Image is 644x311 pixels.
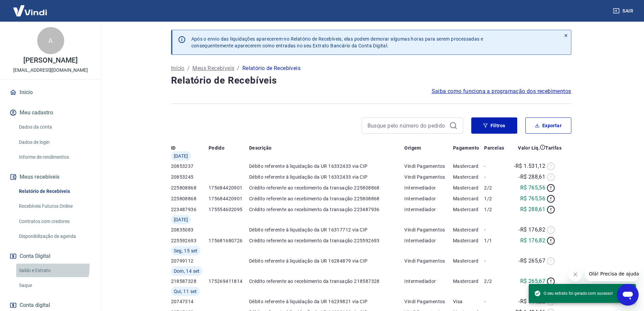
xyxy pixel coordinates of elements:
p: Intermediador [404,184,453,191]
span: Olá! Precisa de ajuda? [4,5,57,10]
p: 20853245 [171,174,209,180]
button: Meus recebíveis [8,170,93,184]
p: 2/2 [484,184,508,191]
a: Saldo e Extrato [16,264,93,277]
div: A [37,27,64,54]
p: Tarifas [545,145,562,151]
p: Mastercard [453,195,484,202]
span: [DATE] [174,153,188,159]
p: Mastercard [453,237,484,244]
p: R$ 765,56 [520,184,546,192]
p: Vindi Pagamentos [404,226,453,233]
p: / [237,64,239,72]
p: -R$ 176,82 [519,226,545,234]
p: Pedido [209,145,224,151]
p: Parcelas [484,145,504,151]
span: [DATE] [174,216,188,223]
p: Visa [453,298,484,305]
a: Contratos com credores [16,215,93,228]
span: Conta digital [20,301,50,310]
p: - [484,298,508,305]
a: Recebíveis Futuros Online [16,199,93,213]
p: Débito referente à liquidação da UR 16284879 via CIP [249,258,405,264]
p: 20853237 [171,163,209,170]
p: Intermediador [404,237,453,244]
p: 225592693 [171,237,209,244]
p: Mastercard [453,184,484,191]
a: Início [8,85,93,100]
p: Crédito referente ao recebimento da transação 225808868 [249,195,405,202]
a: Relatório de Recebíveis [16,184,93,198]
span: O seu extrato foi gerado com sucesso! [534,290,613,297]
p: 20747314 [171,298,209,305]
p: Crédito referente ao recebimento da transação 225808868 [249,184,405,191]
p: -R$ 265,67 [519,257,545,265]
p: 218587328 [171,278,209,285]
a: Meus Recebíveis [192,64,234,72]
a: Informe de rendimentos [16,150,93,164]
span: Qui, 11 set [174,288,197,295]
iframe: Fechar mensagem [569,268,582,281]
p: - [484,163,508,170]
p: 175554602095 [209,206,249,213]
p: -R$ 556,22 [519,297,545,306]
p: Débito referente à liquidação da UR 16317712 via CIP [249,226,405,233]
p: 225808868 [171,184,209,191]
p: [PERSON_NAME] [23,57,77,64]
p: R$ 288,61 [520,205,546,214]
p: Intermediador [404,195,453,202]
p: R$ 765,56 [520,195,546,203]
button: Meu cadastro [8,105,93,120]
a: Saque [16,279,93,292]
span: Seg, 15 set [174,247,198,254]
p: 175684420901 [209,184,249,191]
p: Débito referente à liquidação da UR 16332433 via CIP [249,163,405,170]
p: -R$ 288,61 [519,173,545,181]
button: Sair [612,5,636,17]
iframe: Mensagem da empresa [585,266,639,281]
p: / [187,64,190,72]
p: R$ 176,82 [520,237,546,245]
p: Intermediador [404,206,453,213]
p: 1/2 [484,195,508,202]
p: Débito referente à liquidação da UR 16239821 via CIP [249,298,405,305]
p: 175684420901 [209,195,249,202]
a: Saiba como funciona a programação dos recebimentos [432,87,571,95]
p: Crédito referente ao recebimento da transação 225592693 [249,237,405,244]
a: Dados da conta [16,120,93,134]
span: Dom, 14 set [174,268,200,274]
p: Após o envio das liquidações aparecerem no Relatório de Recebíveis, elas podem demorar algumas ho... [191,36,483,49]
input: Busque pelo número do pedido [367,120,447,131]
p: 2/2 [484,278,508,285]
iframe: Botão para abrir a janela de mensagens [617,284,639,306]
p: Início [171,64,185,72]
p: -R$ 1.531,12 [514,162,545,170]
p: Mastercard [453,174,484,180]
p: Crédito referente ao recebimento da transação 223487936 [249,206,405,213]
p: - [484,174,508,180]
p: Mastercard [453,258,484,264]
p: Mastercard [453,163,484,170]
p: - [484,226,508,233]
p: Pagamento [453,145,479,151]
p: Origem [404,145,421,151]
a: Disponibilização de agenda [16,229,93,243]
p: 223487936 [171,206,209,213]
p: 20799112 [171,258,209,264]
p: 175269411814 [209,278,249,285]
p: - [484,258,508,264]
p: 1/2 [484,206,508,213]
p: Valor Líq. [518,145,540,151]
p: Crédito referente ao recebimento da transação 218587328 [249,278,405,285]
p: Vindi Pagamentos [404,298,453,305]
button: Conta Digital [8,249,93,264]
p: Vindi Pagamentos [404,174,453,180]
p: Vindi Pagamentos [404,258,453,264]
p: Mastercard [453,226,484,233]
p: Mastercard [453,278,484,285]
p: 20835083 [171,226,209,233]
h4: Relatório de Recebíveis [171,74,571,87]
p: R$ 265,67 [520,277,546,285]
